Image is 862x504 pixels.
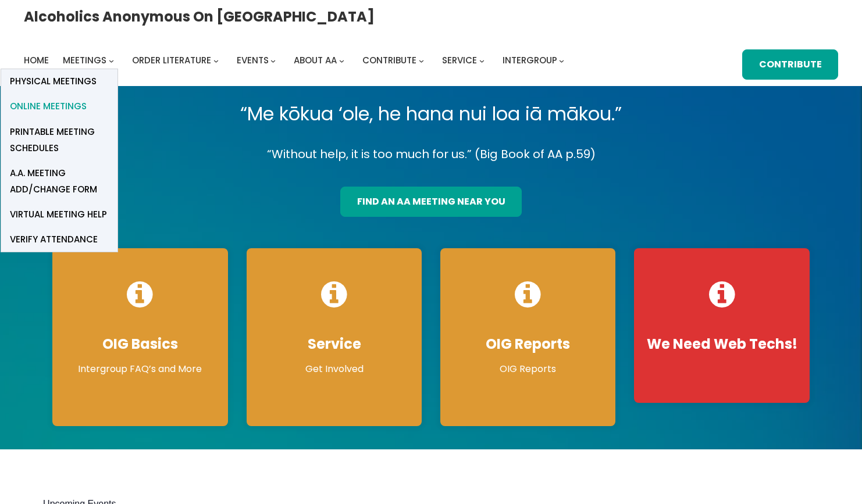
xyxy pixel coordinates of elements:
a: A.A. Meeting Add/Change Form [1,160,117,202]
span: Meetings [63,54,106,66]
p: Get Involved [258,362,410,376]
a: Events [237,52,269,69]
span: A.A. Meeting Add/Change Form [10,165,109,198]
span: Physical Meetings [10,73,97,90]
a: Alcoholics Anonymous on [GEOGRAPHIC_DATA] [24,4,375,29]
span: Virtual Meeting Help [10,206,107,223]
a: Contribute [742,49,838,80]
a: Virtual Meeting Help [1,202,117,227]
nav: Intergroup [24,52,568,69]
a: Home [24,52,49,69]
a: Printable Meeting Schedules [1,119,117,160]
button: Service submenu [479,58,485,63]
a: About AA [294,52,337,69]
span: Order Literature [132,54,211,66]
a: Intergroup [503,52,557,69]
h4: We Need Web Techs! [646,335,797,353]
p: Intergroup FAQ’s and More [64,362,216,376]
a: verify attendance [1,227,117,252]
a: find an aa meeting near you [340,187,522,217]
span: Service [442,54,477,66]
span: Printable Meeting Schedules [10,124,109,156]
button: Meetings submenu [109,58,114,63]
a: Service [442,52,477,69]
span: Home [24,54,49,66]
span: About AA [294,54,337,66]
span: Online Meetings [10,98,87,115]
span: Contribute [362,54,416,66]
span: Events [237,54,269,66]
button: Intergroup submenu [559,58,564,63]
button: Order Literature submenu [213,58,219,63]
a: Physical Meetings [1,69,117,94]
h4: Service [258,335,410,353]
span: verify attendance [10,231,98,248]
p: “Without help, it is too much for us.” (Big Book of AA p.59) [43,144,819,165]
h4: OIG Reports [452,335,604,353]
button: About AA submenu [339,58,344,63]
a: Contribute [362,52,416,69]
button: Contribute submenu [419,58,424,63]
a: Online Meetings [1,94,117,119]
h4: OIG Basics [64,335,216,353]
button: Events submenu [270,58,276,63]
p: “Me kōkua ‘ole, he hana nui loa iā mākou.” [43,98,819,130]
p: OIG Reports [452,362,604,376]
span: Intergroup [503,54,557,66]
a: Meetings [63,52,106,69]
